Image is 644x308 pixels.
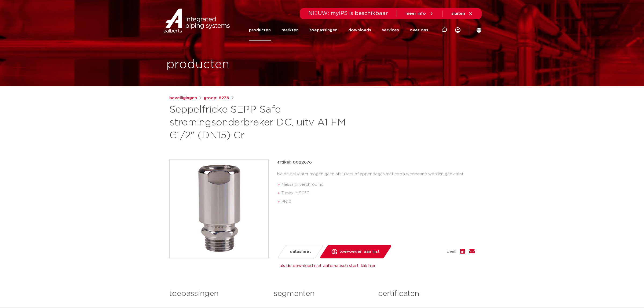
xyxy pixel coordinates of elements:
h1: Seppelfricke SEPP Safe stromingsonderbreker DC, uitv A1 FM G1/2" (DN15) Cr [169,103,371,142]
li: PN10 [281,198,475,206]
a: services [382,19,399,41]
h1: producten [166,56,229,73]
a: downloads [348,19,371,41]
h3: segmenten [274,288,370,299]
div: my IPS [455,19,460,41]
div: Na de beluchter mogen geen afsluiters of appendages met extra weerstand worden geplaatst [277,170,475,208]
h3: certificaten [378,288,475,299]
li: T-max. = 90°C [281,189,475,198]
span: toevoegen aan lijst [339,247,380,256]
a: datasheet [277,245,324,258]
a: meer info [405,11,434,16]
a: over ons [410,19,428,41]
a: groep: 8236 [204,95,229,101]
a: markten [281,19,299,41]
a: producten [249,19,271,41]
span: meer info [405,12,426,16]
nav: Menu [249,19,428,41]
h3: toepassingen [169,288,266,299]
li: Messing, verchroomd [281,180,475,189]
span: sluiten [451,12,465,16]
span: NIEUW: myIPS is beschikbaar [308,11,388,16]
img: Product Image for Seppelfricke SEPP Safe stromingsonderbreker DC, uitv A1 FM G1/2" (DN15) Cr [170,159,268,258]
a: sluiten [451,11,473,16]
a: als de download niet automatisch start, klik hier [280,264,376,268]
a: toepassingen [309,19,338,41]
a: beveiligingen [169,95,197,101]
span: deel: [447,248,456,255]
span: datasheet [290,247,311,256]
p: artikel: 0022676 [277,159,312,166]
